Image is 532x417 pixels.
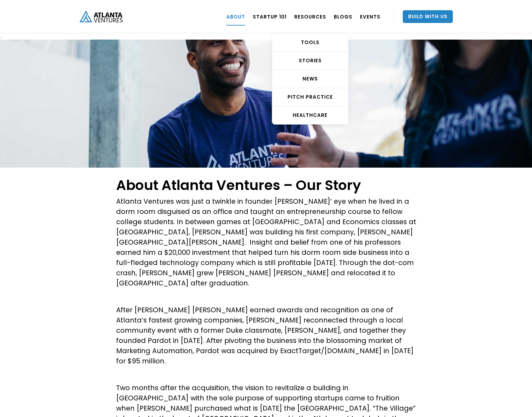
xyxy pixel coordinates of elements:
a: HEALTHCARE [272,106,348,124]
p: Atlanta Ventures was just a twinkle in founder [PERSON_NAME]’ eye when he lived in a dorm room di... [116,196,416,288]
a: TOOLS [272,34,348,52]
a: EVENTS [360,8,380,26]
a: ABOUT [226,8,245,26]
div: HEALTHCARE [272,112,348,118]
a: STORIES [272,52,348,70]
a: Pitch Practice [272,88,348,106]
a: NEWS [272,70,348,88]
a: Startup 101 [253,8,287,26]
div: TOOLS [272,39,348,46]
h1: About Atlanta Ventures – Our Story [116,177,416,193]
a: BLOGS [334,8,352,26]
div: NEWS [272,76,348,82]
p: After [PERSON_NAME] [PERSON_NAME] earned awards and recognition as one of Atlanta’s fastest growi... [116,305,416,366]
div: Pitch Practice [272,94,348,100]
a: Build With Us [403,10,453,23]
div: STORIES [272,57,348,64]
a: RESOURCES [294,8,326,26]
